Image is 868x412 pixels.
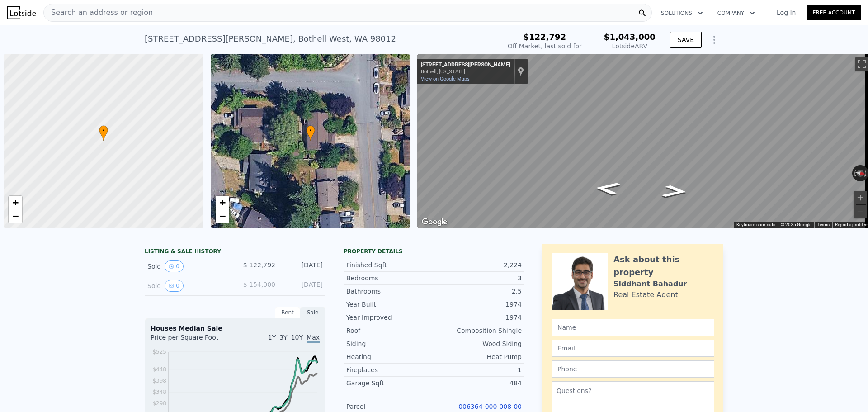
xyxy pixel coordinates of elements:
[604,32,656,42] span: $1,043,000
[13,197,19,208] span: +
[7,6,36,19] img: Lotside
[216,196,229,209] a: Zoom in
[145,248,325,257] div: LISTING & SALE HISTORY
[145,33,396,45] div: [STREET_ADDRESS][PERSON_NAME] , Bothell West , WA 98012
[147,260,228,272] div: Sold
[736,222,775,228] button: Keyboard shortcuts
[346,274,434,283] div: Bedrooms
[291,334,303,341] span: 10Y
[552,319,714,336] input: Name
[13,210,19,222] span: −
[434,326,522,335] div: Composition Shingle
[346,339,434,348] div: Siding
[524,32,566,42] span: $122,792
[219,197,225,208] span: +
[152,400,166,407] tspan: $298
[9,209,22,223] a: Zoom out
[508,42,582,51] div: Off Market, last sold for
[99,127,108,135] span: •
[654,5,710,21] button: Solutions
[434,339,522,348] div: Wood Siding
[434,260,522,270] div: 2,224
[306,127,315,135] span: •
[420,216,449,228] a: Open this area in Google Maps (opens a new window)
[268,334,276,341] span: 1Y
[434,365,522,374] div: 1
[307,334,320,343] span: Max
[151,324,320,333] div: Houses Median Sale
[346,352,434,361] div: Heating
[300,307,325,318] div: Sale
[346,313,434,322] div: Year Improved
[584,179,632,198] path: Go South, 13th Dr SE
[346,326,434,335] div: Roof
[346,365,434,374] div: Fireplaces
[9,196,22,209] a: Zoom in
[854,191,867,204] button: Zoom in
[346,402,434,411] div: Parcel
[216,209,229,223] a: Zoom out
[434,352,522,361] div: Heat Pump
[766,8,807,17] a: Log In
[613,253,714,279] div: Ask about this property
[434,300,522,309] div: 1974
[604,42,656,51] div: Lotside ARV
[420,216,449,228] img: Google
[283,260,323,272] div: [DATE]
[421,76,470,82] a: View on Google Maps
[807,5,861,20] a: Free Account
[275,307,300,318] div: Rent
[165,260,184,272] button: View historical data
[152,349,166,355] tspan: $525
[552,340,714,357] input: Email
[552,360,714,378] input: Phone
[283,280,323,292] div: [DATE]
[518,66,524,76] a: Show location on map
[434,379,522,388] div: 484
[781,222,811,227] span: © 2025 Google
[243,261,275,269] span: $ 122,792
[279,334,287,341] span: 3Y
[147,280,228,292] div: Sold
[346,287,434,296] div: Bathrooms
[705,31,723,49] button: Show Options
[344,248,524,255] div: Property details
[99,125,108,141] div: •
[151,333,235,347] div: Price per Square Foot
[219,210,225,222] span: −
[346,260,434,270] div: Finished Sqft
[817,222,830,227] a: Terms (opens in new tab)
[434,274,522,283] div: 3
[852,165,857,181] button: Rotate counterclockwise
[434,287,522,296] div: 2.5
[44,7,153,18] span: Search an address or region
[152,378,166,384] tspan: $398
[346,300,434,309] div: Year Built
[854,205,867,218] button: Zoom out
[613,289,678,300] div: Real Estate Agent
[346,379,434,388] div: Garage Sqft
[434,313,522,322] div: 1974
[651,182,698,201] path: Go North, 13th Dr SE
[421,69,510,75] div: Bothell, [US_STATE]
[165,280,184,292] button: View historical data
[421,62,510,69] div: [STREET_ADDRESS][PERSON_NAME]
[670,32,702,48] button: SAVE
[243,281,275,288] span: $ 154,000
[152,389,166,395] tspan: $348
[613,279,687,289] div: Siddhant Bahadur
[458,403,522,410] a: 006364-000-008-00
[710,5,762,21] button: Company
[306,125,315,141] div: •
[152,366,166,373] tspan: $448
